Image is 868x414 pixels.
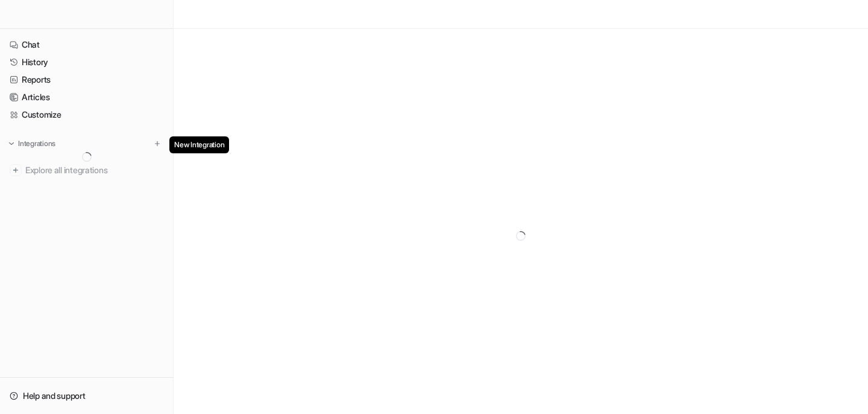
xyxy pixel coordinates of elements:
a: Help and support [5,387,168,404]
img: expand menu [7,139,16,148]
p: Integrations [18,139,55,148]
a: History [5,54,168,71]
img: explore all integrations [10,164,22,176]
img: menu_add.svg [153,139,162,148]
a: Customize [5,106,168,123]
a: Reports [5,71,168,88]
a: Articles [5,89,168,106]
button: Integrations [5,138,59,150]
span: New Integration [169,136,229,153]
span: Explore all integrations [25,161,163,180]
a: Explore all integrations [5,162,168,179]
a: Chat [5,36,168,53]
